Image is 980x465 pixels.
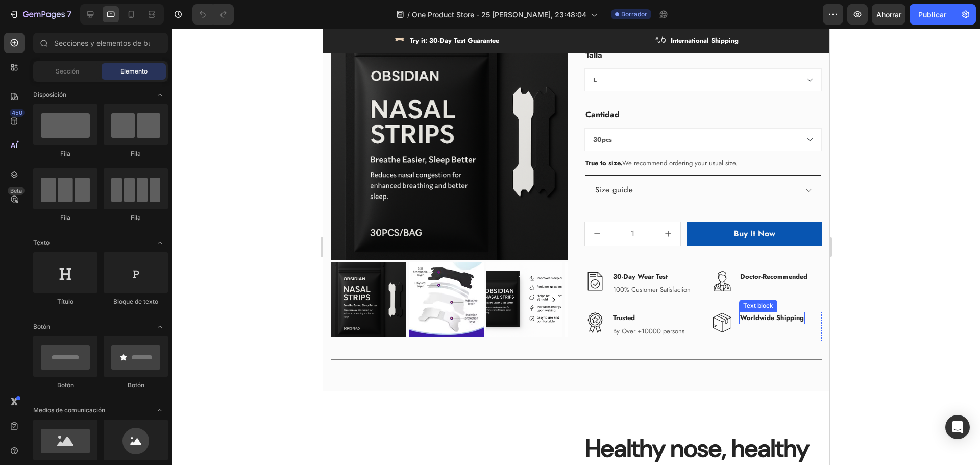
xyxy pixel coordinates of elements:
[10,187,22,194] font: Beta
[918,10,946,19] font: Publicar
[12,109,22,116] font: 450
[417,284,481,295] p: Worldwide Shipping
[33,239,50,247] font: Texto
[60,150,70,157] font: Fila
[57,381,74,389] font: Botón
[290,298,361,308] p: By Over +10000 persons
[33,323,50,330] font: Botón
[412,10,586,19] font: One Product Store - 25 [PERSON_NAME], 23:48:04
[152,319,168,335] span: Abrir con palanca
[910,4,955,25] button: Publicar
[152,235,168,251] span: Abrir con palanca
[33,406,105,414] font: Medios de comunicación
[323,29,829,465] iframe: Área de diseño
[407,10,410,19] font: /
[418,273,452,282] div: Text block
[152,87,168,103] span: Abrir con palanca
[333,193,357,217] button: increment
[4,4,76,25] button: 7
[128,381,144,389] font: Botón
[417,243,484,253] p: Doctor-Recommended
[388,283,410,305] img: Alt Image
[290,243,367,253] p: 30-Day Wear Test
[120,67,148,75] font: Elemento
[290,256,367,266] p: 100% Customer Satisfaction
[60,214,70,222] font: Fila
[290,284,361,295] p: Trusted
[33,33,168,53] input: Secciones y elementos de búsqueda
[410,199,452,211] div: Buy It Now
[33,91,66,99] font: Disposición
[261,283,283,305] img: Alt Image
[56,67,79,75] font: Sección
[945,415,970,439] div: Abrir Intercom Messenger
[261,242,283,263] img: Alt Image
[152,402,168,419] span: Abrir con palanca
[57,298,73,305] font: Título
[67,9,71,19] font: 7
[113,298,158,305] font: Bloque de texto
[192,4,234,25] div: Deshacer/Rehacer
[388,242,410,263] img: Alt Image
[131,214,141,222] font: Fila
[364,193,499,217] button: Buy It Now
[876,10,901,19] font: Ahorrar
[621,10,647,18] font: Borrador
[131,150,141,157] font: Fila
[872,4,905,25] button: Ahorrar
